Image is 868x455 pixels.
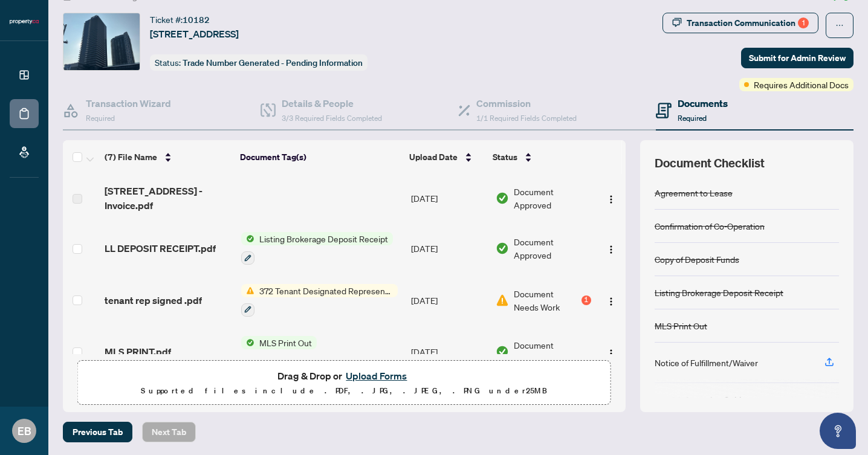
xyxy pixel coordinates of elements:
img: Document Status [496,345,509,358]
div: MLS Print Out [655,319,707,332]
span: Required [678,114,707,123]
img: Document Status [496,192,509,205]
span: [STREET_ADDRESS] - Invoice.pdf [105,184,231,213]
button: Logo [601,239,621,258]
button: Status IconMLS Print Out [241,336,317,369]
img: Logo [606,349,616,358]
span: 372 Tenant Designated Representation Agreement with Company Schedule A [254,284,398,297]
h4: Transaction Wizard [86,96,171,111]
button: Previous Tab [63,422,132,442]
span: MLS Print Out [254,336,317,349]
span: Drag & Drop or [277,368,410,384]
span: tenant rep signed .pdf [105,293,202,308]
th: (7) File Name [100,140,235,174]
span: Listing Brokerage Deposit Receipt [254,232,393,245]
img: Logo [606,245,616,255]
img: Status Icon [241,336,254,349]
button: Logo [601,291,621,310]
span: Status [493,150,517,164]
img: Status Icon [241,284,254,297]
span: Upload Date [409,150,458,164]
span: Requires Additional Docs [754,78,849,91]
img: logo [10,18,39,25]
span: LL DEPOSIT RECEIPT.pdf [105,241,216,256]
img: Document Status [496,294,509,307]
span: 10182 [183,15,210,25]
span: Required [86,114,115,123]
button: Status Icon372 Tenant Designated Representation Agreement with Company Schedule A [241,284,398,317]
span: 3/3 Required Fields Completed [282,114,382,123]
span: Document Checklist [655,155,765,172]
span: Document Approved [514,235,591,262]
button: Submit for Admin Review [741,48,853,68]
button: Upload Forms [342,368,410,384]
button: Logo [601,342,621,361]
div: 1 [798,18,809,28]
div: Status: [150,54,368,71]
div: Notice of Fulfillment/Waiver [655,356,758,369]
span: ellipsis [835,21,844,30]
span: Trade Number Generated - Pending Information [183,57,363,68]
span: (7) File Name [105,150,157,164]
h4: Documents [678,96,728,111]
td: [DATE] [406,274,490,326]
div: Copy of Deposit Funds [655,253,739,266]
button: Logo [601,189,621,208]
h4: Commission [476,96,577,111]
button: Open asap [820,413,856,449]
h4: Details & People [282,96,382,111]
td: [DATE] [406,174,490,222]
th: Status [488,140,592,174]
span: Document Approved [514,185,591,211]
img: Document Status [496,242,509,255]
button: Transaction Communication1 [662,13,818,33]
span: Drag & Drop orUpload FormsSupported files include .PDF, .JPG, .JPEG, .PNG under25MB [78,361,611,405]
img: Logo [606,297,616,306]
td: [DATE] [406,222,490,274]
p: Supported files include .PDF, .JPG, .JPEG, .PNG under 25 MB [85,384,603,398]
div: 1 [581,295,591,305]
span: Submit for Admin Review [749,48,846,68]
img: Status Icon [241,232,254,245]
span: 1/1 Required Fields Completed [476,114,577,123]
div: Transaction Communication [687,13,809,33]
div: Agreement to Lease [655,186,733,199]
th: Upload Date [404,140,488,174]
span: Document Approved [514,338,591,365]
button: Next Tab [142,422,196,442]
div: Ticket #: [150,13,210,27]
span: EB [18,422,31,439]
img: Logo [606,195,616,205]
span: Previous Tab [73,422,123,442]
span: Document Needs Work [514,287,579,314]
button: Status IconListing Brokerage Deposit Receipt [241,232,393,265]
td: [DATE] [406,326,490,378]
span: MLS PRINT.pdf [105,344,171,359]
span: [STREET_ADDRESS] [150,27,239,41]
div: Confirmation of Co-Operation [655,219,765,233]
th: Document Tag(s) [235,140,404,174]
img: IMG-W12345238_1.jpg [63,13,140,70]
div: Listing Brokerage Deposit Receipt [655,286,783,299]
